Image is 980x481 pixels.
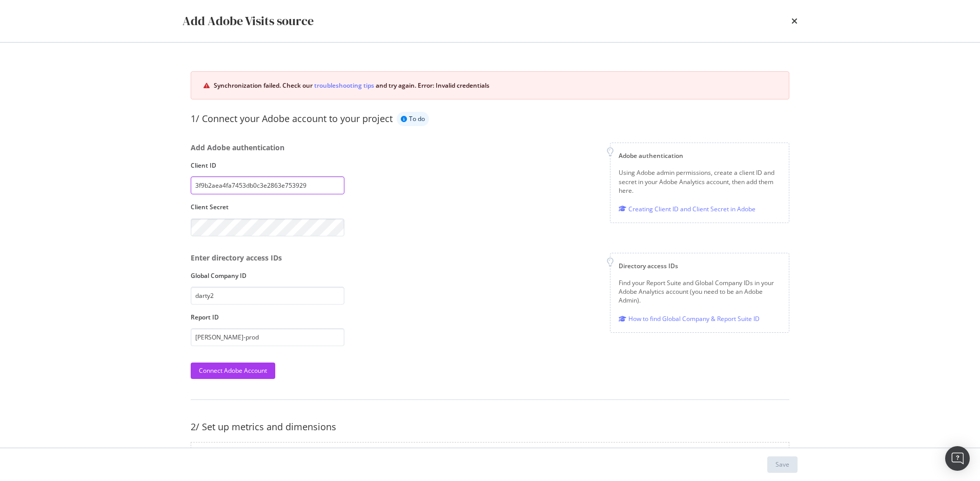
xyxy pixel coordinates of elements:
[945,446,970,471] div: Open Intercom Messenger
[397,112,429,126] div: info label
[191,143,344,153] div: Add Adobe authentication
[619,313,760,324] a: How to find Global Company & Report Suite ID
[619,204,756,214] a: Creating Client ID and Client Secret in Adobe
[191,313,344,322] label: Report ID
[116,59,125,68] img: tab_keywords_by_traffic_grey.svg
[191,271,344,280] label: Global Company ID
[619,168,781,194] div: Using Adobe admin permissions, create a client ID and secret in your Adobe Analytics account, the...
[42,59,50,68] img: tab_domain_overview_orange.svg
[191,420,789,434] div: 2/ Set up metrics and dimensions
[409,116,425,122] span: To do
[182,12,314,30] div: Add Adobe Visits source
[775,460,789,469] div: Save
[767,456,798,473] button: Save
[619,262,781,270] div: Directory access IDs
[191,71,789,99] div: danger banner
[191,203,344,211] label: Client Secret
[128,61,157,67] div: Mots-clés
[199,366,267,375] div: Connect Adobe Account
[191,363,275,379] button: Connect Adobe Account
[16,16,25,25] img: logo_orange.svg
[619,151,781,160] div: Adobe authentication
[53,61,79,67] div: Domaine
[29,16,50,25] div: v 4.0.25
[191,253,344,263] div: Enter directory access IDs
[791,12,798,30] div: times
[16,27,25,35] img: website_grey.svg
[191,112,393,126] div: 1/ Connect your Adobe account to your project
[214,80,777,91] div: Synchronization failed. Check our and try again. Error: Invalid credentials
[191,161,344,170] label: Client ID
[27,27,116,35] div: Domaine: [DOMAIN_NAME]
[314,80,374,91] a: troubleshooting tips
[619,278,781,305] div: Find your Report Suite and Global Company IDs in your Adobe Analytics account (you need to be an ...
